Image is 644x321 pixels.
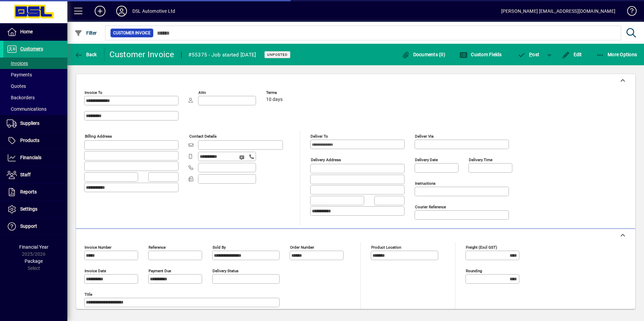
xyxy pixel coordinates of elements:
button: Documents (0) [400,48,447,61]
button: Add [89,5,111,17]
a: Payments [3,69,67,80]
a: Staff [3,167,67,183]
mat-label: Invoice To [85,90,102,95]
div: DSL Automotive Ltd [132,6,175,16]
button: Profile [111,5,132,17]
button: Post [514,48,543,61]
span: P [529,52,532,57]
a: Reports [3,184,67,201]
mat-label: Delivery time [469,157,492,162]
a: Suppliers [3,115,67,132]
span: Package [25,258,43,264]
button: Back [73,48,99,61]
mat-label: Freight (excl GST) [466,245,497,250]
span: Backorders [7,95,35,100]
span: Products [20,138,39,143]
a: Support [3,218,67,235]
span: Financial Year [19,244,49,250]
span: Communications [7,106,46,112]
span: Customers [20,46,43,51]
mat-label: Courier Reference [415,205,446,209]
button: Custom Fields [458,48,504,61]
span: More Options [596,52,637,57]
span: 10 days [266,97,283,102]
mat-label: Payment due [149,269,171,273]
mat-label: Sold by [213,245,226,250]
span: Custom Fields [459,52,502,57]
mat-label: Rounding [466,269,482,273]
span: Support [20,223,37,229]
a: Backorders [3,92,67,103]
div: Customer Invoice [109,49,174,60]
span: Edit [562,52,582,57]
span: Back [74,52,97,57]
div: #55375 - Job started [DATE] [188,49,256,60]
a: Home [3,24,67,40]
mat-label: Invoice number [85,245,111,250]
a: Invoices [3,58,67,69]
a: Settings [3,201,67,218]
span: Financials [20,155,41,160]
mat-label: Deliver To [311,134,328,139]
span: Invoices [7,61,28,66]
span: Staff [20,172,31,177]
a: Financials [3,149,67,166]
mat-label: Instructions [415,181,436,186]
span: Unposted [267,52,288,57]
span: Customer Invoice [113,30,151,36]
mat-label: Title [85,292,92,297]
span: Filter [74,30,97,36]
a: Knowledge Base [622,1,636,23]
span: ost [518,52,540,57]
mat-label: Delivery status [213,269,238,273]
a: Quotes [3,80,67,92]
span: Quotes [7,83,26,89]
mat-label: Attn [198,90,206,95]
span: Terms [266,91,307,95]
app-page-header-button: Back [67,48,104,61]
mat-label: Deliver via [415,134,433,139]
div: [PERSON_NAME] [EMAIL_ADDRESS][DOMAIN_NAME] [501,6,615,16]
mat-label: Invoice date [85,269,106,273]
mat-label: Reference [149,245,166,250]
span: Documents (0) [401,52,445,57]
button: Send SMS [234,149,251,166]
mat-label: Delivery date [415,157,438,162]
span: Home [20,29,33,34]
span: Reports [20,189,37,194]
button: Filter [73,27,99,39]
span: Suppliers [20,120,39,126]
span: Settings [20,206,37,212]
button: Edit [560,48,584,61]
mat-label: Order number [290,245,314,250]
a: Communications [3,103,67,115]
span: Payments [7,72,32,77]
a: Products [3,132,67,149]
button: More Options [594,48,639,61]
mat-label: Product location [371,245,401,250]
